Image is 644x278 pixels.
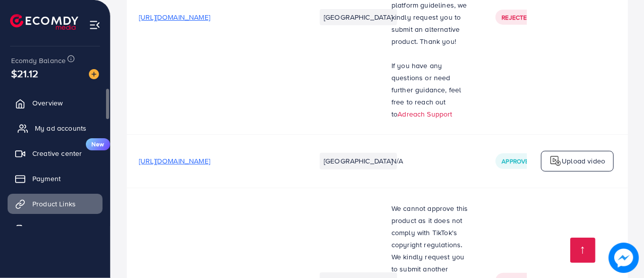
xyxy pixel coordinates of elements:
img: image [89,69,99,79]
a: Payment [8,169,103,189]
span: [URL][DOMAIN_NAME] [139,156,210,166]
li: [GEOGRAPHIC_DATA] [320,9,397,25]
span: Rejected [502,13,531,22]
span: Creative center [32,148,82,158]
a: Overview [8,93,103,113]
img: logo [10,14,78,30]
img: logo [550,155,562,167]
img: menu [89,19,101,31]
a: Billing [8,219,103,239]
span: Billing [32,224,53,234]
span: Ecomdy Balance [11,55,66,66]
span: N/A [391,156,403,166]
span: $21.12 [11,66,38,81]
span: Approved [502,157,533,165]
span: Payment [32,174,61,184]
a: Adreach Support [398,109,452,119]
span: New [86,138,110,150]
p: Upload video [562,155,605,167]
p: If you have any questions or need further guidance, feel free to reach out to [391,60,471,120]
li: [GEOGRAPHIC_DATA] [320,153,397,169]
span: Overview [32,98,63,108]
span: Product Links [32,199,76,209]
a: Product Links [8,194,103,214]
a: My ad accounts [8,118,103,138]
img: image [609,243,639,273]
a: Creative centerNew [8,143,103,163]
span: [URL][DOMAIN_NAME] [139,12,210,22]
span: My ad accounts [35,123,86,133]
